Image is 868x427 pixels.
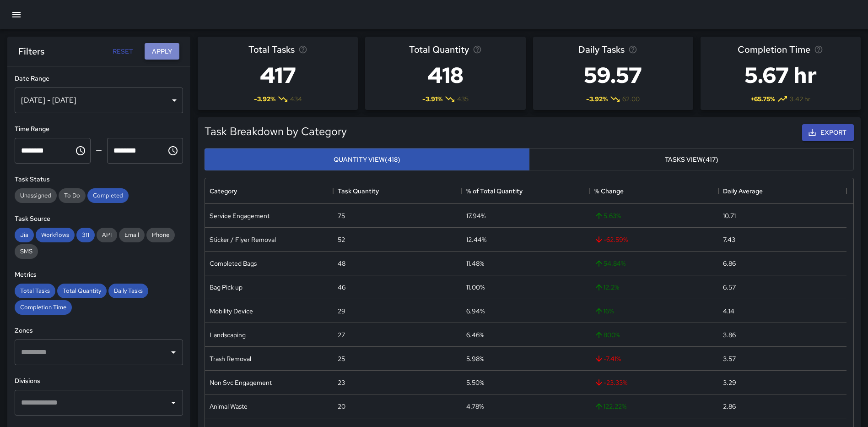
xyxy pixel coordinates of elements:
[723,211,736,220] div: 10.71
[422,94,442,104] span: -3.91 %
[15,300,72,315] div: Completion Time
[15,188,57,203] div: Unassigned
[15,303,72,311] span: Completion Time
[15,244,38,259] div: SMS
[15,214,183,224] h6: Task Source
[15,247,38,255] span: SMS
[338,283,345,292] div: 46
[210,211,270,220] div: Service Engagement
[594,178,624,204] div: % Change
[15,228,34,242] div: Jia
[36,231,75,239] span: Workflows
[338,211,345,220] div: 75
[466,378,484,387] div: 5.50%
[15,124,183,134] h6: Time Range
[36,228,75,242] div: Workflows
[97,228,117,242] div: API
[57,284,107,298] div: Total Quantity
[248,42,295,57] span: Total Tasks
[594,402,626,411] span: 122.22 %
[210,307,253,316] div: Mobility Device
[57,287,107,295] span: Total Quantity
[167,396,180,409] button: Open
[594,330,620,339] span: 800 %
[254,94,275,104] span: -3.92 %
[87,188,129,203] div: Completed
[594,378,627,387] span: -23.33 %
[15,192,57,199] span: Unassigned
[723,259,736,268] div: 6.86
[802,124,854,141] button: Export
[205,124,347,139] h5: Task Breakdown by Category
[87,192,129,199] span: Completed
[738,42,810,57] span: Completion Time
[578,42,625,57] span: Daily Tasks
[590,178,718,204] div: % Change
[97,231,117,239] span: API
[466,402,484,411] div: 4.78%
[76,228,95,242] div: 311
[210,178,237,204] div: Category
[723,235,735,244] div: 7.43
[338,378,345,387] div: 23
[338,402,345,411] div: 20
[594,235,628,244] span: -62.59 %
[338,330,345,339] div: 27
[473,45,482,54] svg: Total task quantity in the selected period, compared to the previous period.
[59,188,86,203] div: To Do
[119,228,145,242] div: Email
[76,231,95,239] span: 311
[462,178,590,204] div: % of Total Quantity
[338,354,345,363] div: 25
[248,57,307,93] h3: 417
[586,94,608,104] span: -3.92 %
[529,148,854,171] button: Tasks View(417)
[466,307,485,316] div: 6.94%
[15,376,183,386] h6: Divisions
[466,259,484,268] div: 11.48%
[723,330,736,339] div: 3.86
[108,287,148,295] span: Daily Tasks
[15,231,34,239] span: Jia
[338,259,345,268] div: 48
[409,42,469,57] span: Total Quantity
[119,231,145,239] span: Email
[594,283,619,292] span: 12.2 %
[466,178,523,204] div: % of Total Quantity
[146,228,175,242] div: Phone
[210,259,257,268] div: Completed Bags
[338,307,345,316] div: 29
[167,346,180,359] button: Open
[146,231,175,239] span: Phone
[814,45,823,54] svg: Average time taken to complete tasks in the selected period, compared to the previous period.
[210,354,251,363] div: Trash Removal
[205,148,529,171] button: Quantity View(418)
[333,178,461,204] div: Task Quantity
[723,178,763,204] div: Daily Average
[466,354,484,363] div: 5.98%
[210,283,243,292] div: Bag Pick up
[594,307,614,316] span: 16 %
[210,402,248,411] div: Animal Waste
[594,211,621,220] span: 5.63 %
[723,283,736,292] div: 6.57
[578,57,647,93] h3: 59.57
[338,235,345,244] div: 52
[59,192,86,199] span: To Do
[15,284,55,298] div: Total Tasks
[15,175,183,185] h6: Task Status
[164,142,182,160] button: Choose time, selected time is 11:59 PM
[205,178,333,204] div: Category
[723,307,734,316] div: 4.14
[15,287,55,295] span: Total Tasks
[466,330,484,339] div: 6.46%
[594,354,621,363] span: -7.41 %
[594,259,625,268] span: 54.84 %
[750,94,775,104] span: + 65.75 %
[298,45,307,54] svg: Total number of tasks in the selected period, compared to the previous period.
[108,284,148,298] div: Daily Tasks
[723,378,736,387] div: 3.29
[790,94,810,104] span: 3.42 hr
[738,57,823,93] h3: 5.67 hr
[628,45,637,54] svg: Average number of tasks per day in the selected period, compared to the previous period.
